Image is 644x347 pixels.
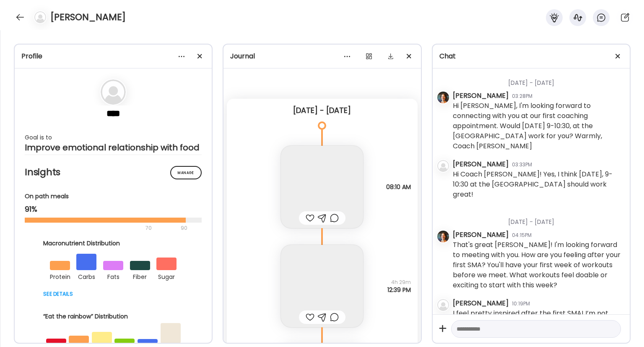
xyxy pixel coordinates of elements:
[453,101,623,151] div: Hi [PERSON_NAME], I'm looking forward to connecting with you at our first coaching appointment. W...
[512,92,532,100] div: 03:28PM
[25,142,202,152] div: Improve emotional relationship with food
[512,300,530,308] div: 10:19PM
[453,298,509,308] div: [PERSON_NAME]
[453,169,623,200] div: Hi Coach [PERSON_NAME]! Yes, I think [DATE], 9-10:30 at the [GEOGRAPHIC_DATA] should work great!
[230,51,414,61] div: Journal
[453,208,623,230] div: [DATE] - [DATE]
[453,230,509,240] div: [PERSON_NAME]
[234,105,410,116] div: [DATE] - [DATE]
[437,299,449,311] img: bg-avatar-default.svg
[453,240,623,290] div: That's great [PERSON_NAME]! I'm looking forward to meeting with you. How are you feeling after yo...
[25,223,178,233] div: 70
[103,270,123,282] div: fats
[387,279,411,286] span: 4h 29m
[21,51,205,61] div: Profile
[453,68,623,91] div: [DATE] - [DATE]
[25,132,202,142] div: Goal is to
[387,286,411,294] span: 12:39 PM
[25,204,202,214] div: 91%
[437,231,449,242] img: avatars%2FJ3GRwH8ktnRjWK9hkZEoQc3uDqP2
[25,166,202,179] h2: Insights
[76,270,96,282] div: carbs
[156,270,177,282] div: sugar
[386,183,411,191] span: 08:10 AM
[25,192,202,201] div: On path meals
[453,159,509,169] div: [PERSON_NAME]
[50,270,70,282] div: protein
[453,91,509,101] div: [PERSON_NAME]
[170,166,202,179] div: Manage
[512,161,532,168] div: 03:33PM
[50,11,126,24] h4: [PERSON_NAME]
[437,92,449,103] img: avatars%2FJ3GRwH8ktnRjWK9hkZEoQc3uDqP2
[439,51,623,61] div: Chat
[512,231,532,239] div: 04:15PM
[43,239,183,248] div: Macronutrient Distribution
[180,223,188,233] div: 90
[43,312,183,321] div: “Eat the rainbow” Distribution
[130,270,150,282] div: fiber
[101,79,126,105] img: bg-avatar-default.svg
[437,160,449,172] img: bg-avatar-default.svg
[34,11,46,23] img: bg-avatar-default.svg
